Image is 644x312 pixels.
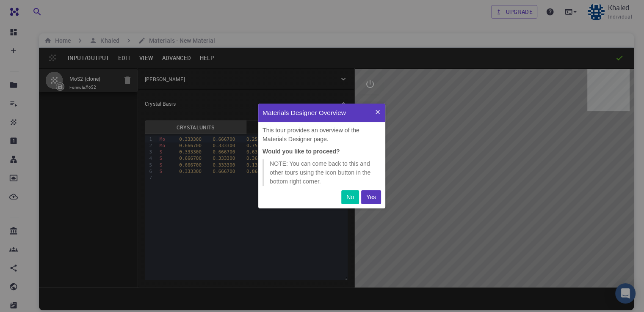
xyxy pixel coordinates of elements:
p: Yes [366,193,376,202]
p: This tour provides an overview of the Materials Designer page. [263,126,381,144]
button: Yes [361,190,381,204]
p: NOTE: You can come back to this and other tours using the icon button in the bottom right corner. [270,159,375,186]
span: Assistance [14,6,55,14]
strong: Would you like to proceed? [263,148,340,155]
button: No [341,190,359,204]
p: No [346,193,354,202]
p: Materials Designer Overview [263,108,370,118]
button: Quit Tour [370,104,385,122]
